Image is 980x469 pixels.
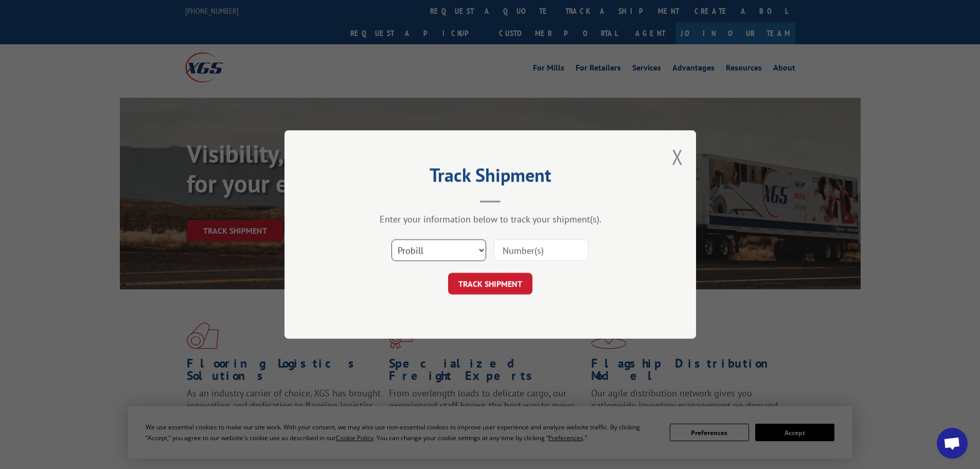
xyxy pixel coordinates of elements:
[672,143,683,170] button: Close modal
[336,213,645,225] div: Enter your information below to track your shipment(s).
[336,168,645,187] h2: Track Shipment
[937,428,968,459] div: Open chat
[448,273,532,294] button: TRACK SHIPMENT
[494,239,589,261] input: Number(s)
